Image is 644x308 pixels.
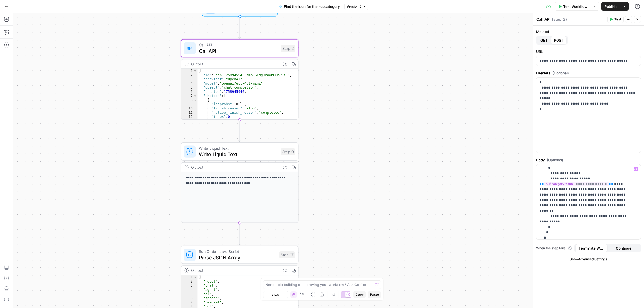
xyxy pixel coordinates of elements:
[536,70,641,76] label: Headers
[193,119,197,123] span: Toggle code folding, rows 13 through 18
[555,2,591,11] button: Test Workflow
[605,4,617,9] span: Publish
[608,244,640,252] button: Continue
[199,151,278,158] span: Write Liquid Text
[199,145,278,151] span: Write Liquid Text
[239,120,241,142] g: Edge from step_2 to step_9
[181,90,198,94] div: 6
[181,280,198,284] div: 2
[181,102,198,107] div: 9
[370,292,379,297] span: Paste
[563,4,587,9] span: Test Workflow
[181,284,198,288] div: 3
[552,70,569,76] span: (Optional)
[193,69,197,73] span: Toggle code folding, rows 1 through 26
[191,267,277,273] div: Output
[181,300,198,305] div: 7
[181,39,298,120] div: Call APICall APIStep 2Output{ "id":"gen-1758945940-zmp0GldgJraXm06h8SKH", "provider":"OpenAI", "m...
[579,245,604,251] span: Terminate Workflow
[193,98,197,102] span: Toggle code folding, rows 8 through 19
[344,3,368,10] button: Version 5
[191,61,277,67] div: Output
[181,98,198,102] div: 8
[614,17,621,22] span: Test
[181,77,198,82] div: 3
[181,107,198,111] div: 10
[272,292,279,297] span: 141%
[547,157,563,163] span: (Optional)
[552,17,567,22] span: ( step_2 )
[181,288,198,292] div: 4
[239,17,241,38] g: Edge from start to step_2
[536,17,551,22] textarea: Call API
[281,148,295,155] div: Step 9
[181,81,198,86] div: 4
[536,29,641,34] label: Method
[368,291,381,298] button: Paste
[536,49,641,54] label: URL
[616,245,631,251] span: Continue
[193,275,197,280] span: Toggle code folding, rows 1 through 12
[199,254,276,261] span: Parse JSON Array
[181,119,198,123] div: 13
[199,42,278,48] span: Call API
[276,2,343,11] button: Find the icon for the subcategory
[181,69,198,73] div: 1
[181,296,198,300] div: 6
[193,94,197,98] span: Toggle code folding, rows 7 through 20
[353,291,366,298] button: Copy
[554,38,563,43] span: POST
[181,115,198,119] div: 12
[537,36,551,45] button: GET
[356,292,364,297] span: Copy
[347,4,361,9] span: Version 5
[199,47,278,55] span: Call API
[181,73,198,77] div: 2
[239,223,241,245] g: Edge from step_9 to step_17
[279,251,295,258] div: Step 17
[181,275,198,280] div: 1
[284,4,340,9] span: Find the icon for the subcategory
[536,157,641,163] label: Body
[181,86,198,90] div: 5
[181,94,198,98] div: 7
[540,38,548,43] span: GET
[281,45,295,52] div: Step 2
[601,2,620,11] button: Publish
[181,111,198,115] div: 11
[570,257,607,262] span: Show Advanced Settings
[219,6,257,14] span: Set Inputs
[536,246,572,251] a: When the step fails:
[191,164,277,170] div: Output
[199,248,276,255] span: Run Code · JavaScript
[607,16,624,23] button: Test
[181,292,198,296] div: 5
